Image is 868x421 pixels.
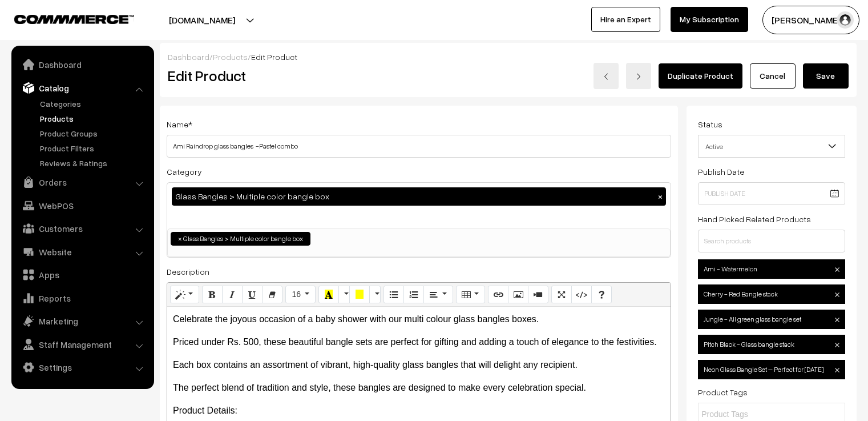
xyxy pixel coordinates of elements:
span: 16 [292,290,301,299]
img: right-arrow.png [635,73,642,80]
button: Full Screen [551,286,572,304]
a: Orders [14,172,150,193]
p: Product Details: [173,404,665,418]
a: Customers [14,218,150,239]
img: COMMMERCE [14,15,134,23]
button: Remove Font Style (CTRL+\) [262,286,282,304]
input: Product Tags [701,408,801,420]
span: × [178,234,182,244]
a: Settings [14,357,150,378]
div: Glass Bangles > Multiple color bangle box [172,187,666,206]
label: Publish Date [698,166,744,178]
div: / / [168,51,849,63]
button: Picture [508,286,528,304]
span: Active [698,135,845,158]
span: Jungle - All green glass bangle set [698,310,845,329]
img: close [835,292,839,297]
a: Website [14,242,150,262]
span: Neon Glass Bangle Set – Perfect for [DATE] [698,360,845,379]
button: Code View [571,286,592,304]
button: More Color [369,286,381,304]
img: left-arrow.png [603,73,609,80]
button: Link (CTRL+K) [488,286,508,304]
button: Style [170,286,199,304]
a: Apps [14,264,150,285]
button: More Color [338,286,350,304]
a: Hire an Expert [591,7,660,32]
button: Table [456,286,485,304]
span: Cherry - Red Bangle stack [698,284,845,304]
button: Save [803,63,849,89]
h2: Edit Product [168,67,442,85]
a: Marketing [14,311,150,331]
a: Dashboard [14,54,150,75]
a: Product Groups [37,127,150,139]
input: Publish Date [698,182,845,205]
button: Font Size [285,286,316,304]
img: user [837,11,854,29]
a: Product Filters [37,142,150,154]
button: Unordered list (CTRL+SHIFT+NUM7) [383,286,404,304]
a: Products [37,113,150,125]
input: Search products [698,230,845,252]
a: My Subscription [671,7,748,32]
label: Name [167,118,192,130]
a: Categories [37,98,150,110]
a: Dashboard [168,52,209,62]
button: Recent Color [318,286,339,304]
label: Product Tags [698,386,748,398]
img: close [835,318,839,322]
label: Status [698,118,722,130]
span: Active [699,137,845,157]
span: Edit Product [251,52,297,62]
button: Background Color [349,286,370,304]
label: Category [167,166,202,178]
p: Celebrate the joyous occasion of a baby shower with our multi colour glass bangles boxes. [173,312,665,326]
li: Glass Bangles > Multiple color bangle box [171,232,310,246]
p: The perfect blend of tradition and style, these bangles are designed to make every celebration sp... [173,381,665,395]
p: Each box contains an assortment of vibrant, high-quality glass bangles that will delight any reci... [173,358,665,372]
img: close [835,343,839,347]
button: [PERSON_NAME] C [762,6,859,34]
span: Pitch Black - Glass bangle stack [698,335,845,354]
a: Reviews & Ratings [37,157,150,169]
button: × [655,191,665,202]
p: Priced under Rs. 500, these beautiful bangle sets are perfect for gifting and adding a touch of e... [173,335,665,349]
button: Bold (CTRL+B) [202,286,223,304]
a: Cancel [750,63,796,89]
a: Duplicate Product [659,63,742,89]
input: Name [167,135,671,158]
a: WebPOS [14,195,150,216]
button: Paragraph [423,286,453,304]
a: Catalog [14,78,150,98]
a: Reports [14,288,150,308]
img: close [835,267,839,272]
button: Help [591,286,612,304]
label: Hand Picked Related Products [698,213,811,225]
button: Ordered list (CTRL+SHIFT+NUM8) [403,286,424,304]
span: Ami - Watermelon [698,259,845,279]
label: Description [167,266,209,278]
a: Products [213,52,248,62]
a: Staff Management [14,334,150,355]
button: Video [528,286,548,304]
a: COMMMERCE [14,11,114,25]
button: Underline (CTRL+U) [242,286,263,304]
button: Italic (CTRL+I) [222,286,243,304]
img: close [835,368,839,372]
button: [DOMAIN_NAME] [129,6,275,34]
